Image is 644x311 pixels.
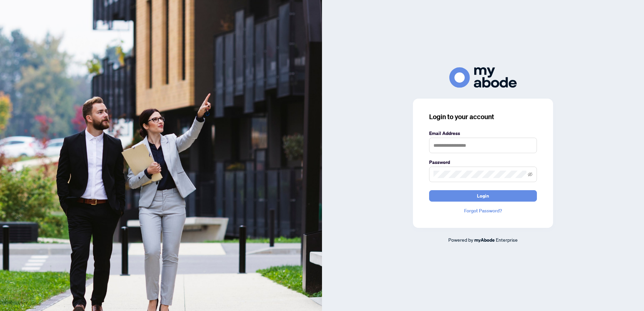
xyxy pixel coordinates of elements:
span: eye-invisible [528,172,533,177]
label: Password [429,159,537,166]
a: myAbode [474,236,495,244]
span: Powered by [448,237,473,243]
span: Enterprise [496,237,518,243]
h3: Login to your account [429,112,537,122]
span: Login [477,191,489,201]
img: ma-logo [449,67,517,88]
a: Forgot Password? [429,207,537,214]
label: Email Address [429,130,537,137]
button: Login [429,190,537,202]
